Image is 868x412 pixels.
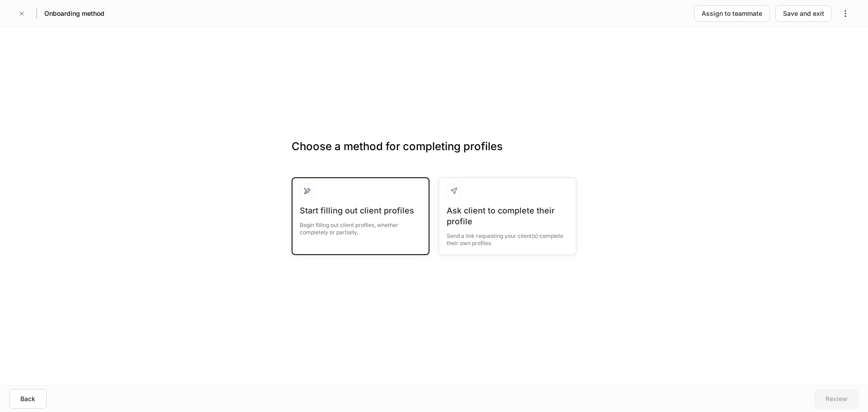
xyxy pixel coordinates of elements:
[694,5,770,22] button: Assign to teammate
[702,9,762,18] div: Assign to teammate
[447,227,568,247] div: Send a link requesting your client(s) complete their own profiles.
[775,5,832,22] button: Save and exit
[300,216,421,236] div: Begin filling out client profiles, whether completely or partially.
[814,389,859,409] button: Review
[292,139,576,168] h3: Choose a method for completing profiles
[44,9,104,18] h5: Onboarding method
[300,205,421,216] div: Start filling out client profiles
[826,394,848,403] div: Review
[9,389,47,409] button: Back
[447,205,568,227] div: Ask client to complete their profile
[20,394,35,403] div: Back
[783,9,824,18] div: Save and exit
